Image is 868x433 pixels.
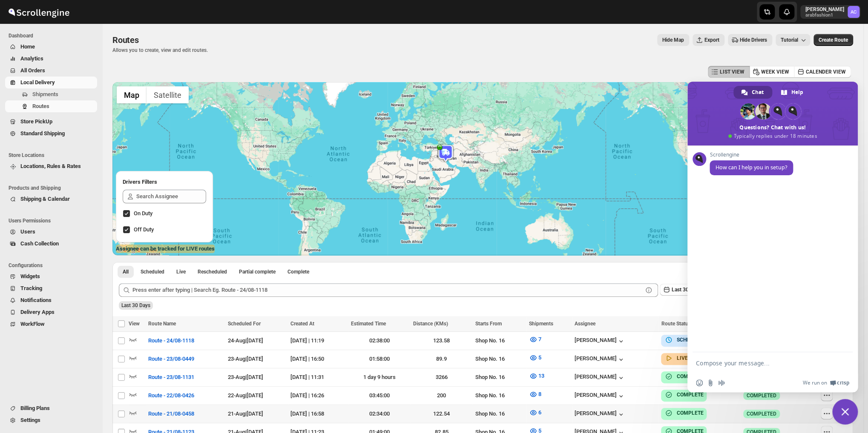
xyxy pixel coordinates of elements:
img: Google [115,244,143,255]
button: Create Route [813,34,853,46]
button: CALENDER VIEW [794,66,851,78]
span: Complete [287,268,309,275]
span: Home [20,43,35,50]
div: [DATE] | 16:58 [290,410,345,418]
span: Abizer Chikhly [848,6,859,18]
button: [PERSON_NAME] [575,410,625,419]
span: Settings [20,417,40,423]
div: 03:45:00 [351,391,408,400]
span: Standard Shipping [20,130,65,137]
button: Billing Plans [5,402,97,414]
button: Settings [5,414,97,426]
button: COMPLETE [664,372,703,381]
label: Assignee can be tracked for LIVE routes [116,245,215,253]
div: Shop No. 16 [475,336,524,345]
span: Chat [752,86,764,99]
button: Widgets [5,271,97,282]
button: Notifications [5,294,97,306]
span: Send a file [707,379,714,386]
button: WorkFlow [5,318,97,330]
span: 22-Aug | [DATE] [228,392,263,399]
span: Route - 21/08-0458 [148,410,194,418]
span: LIST VIEW [720,68,744,75]
div: 89.9 [413,355,470,363]
a: We run onCrisp [803,379,849,386]
span: Scheduled [141,268,164,275]
span: Export [704,37,719,43]
span: Locations, Rules & Rates [20,163,81,169]
button: Route - 21/08-0458 [143,407,199,421]
span: Routes [32,103,49,109]
button: Route - 23/08-1131 [143,370,199,384]
div: Shop No. 16 [475,391,524,400]
span: Create Route [819,37,848,43]
span: Analytics [20,55,43,62]
button: 5 [524,351,546,365]
span: Shipments [529,321,553,327]
span: 23-Aug | [DATE] [228,374,263,380]
button: Route - 24/08-1118 [143,334,199,348]
span: 21-Aug | [DATE] [228,410,263,417]
span: Last 30 Days [121,302,150,308]
text: AC [851,9,857,15]
a: Close chat [832,399,858,424]
span: Delivery Apps [20,309,55,315]
span: We run on [803,379,827,386]
span: Estimated Time [351,321,386,327]
span: All [123,268,129,275]
span: Routes [112,35,139,45]
b: COMPLETE [676,392,703,398]
span: How can I help you in setup? [716,164,787,171]
button: Analytics [5,53,97,65]
div: [PERSON_NAME] [575,373,625,382]
span: View [129,321,140,327]
span: 13 [538,373,544,379]
span: Users [20,228,35,235]
img: ScrollEngine [7,1,71,23]
b: COMPLETE [676,373,703,379]
span: Route - 22/08-0426 [148,391,194,400]
span: 23-Aug | [DATE] [228,356,263,362]
button: Home [5,41,97,53]
button: Cash Collection [5,238,97,250]
p: [PERSON_NAME] [805,6,844,13]
p: arabfashion1 [805,13,844,18]
span: Widgets [20,273,40,279]
span: Rescheduled [198,268,227,275]
button: User menu [800,5,860,19]
span: Cash Collection [20,240,59,247]
span: Configurations [9,262,98,269]
span: All Orders [20,67,45,74]
span: 5 [538,354,541,361]
div: [PERSON_NAME] [575,337,625,345]
span: Hide Drivers [740,37,767,43]
span: Distance (KMs) [413,321,448,327]
span: 8 [538,391,541,397]
span: On Duty [134,210,152,216]
span: 24-Aug | [DATE] [228,337,263,344]
input: Search Assignee [136,190,206,203]
span: COMPLETED [747,410,776,417]
span: Route Name [148,321,176,327]
button: COMPLETE [664,409,703,417]
div: 01:58:00 [351,355,408,363]
span: Audio message [718,379,725,386]
span: Products and Shipping [9,185,98,191]
span: Local Delivery [20,79,55,85]
span: Created At [290,321,314,327]
div: Shop No. 16 [475,355,524,363]
div: Shop No. 16 [475,373,524,382]
button: 6 [524,406,546,419]
button: Locations, Rules & Rates [5,160,97,172]
textarea: Compose your message... [696,352,832,373]
span: Tutorial [781,37,798,43]
span: Route Status [661,321,690,327]
span: Route - 23/08-1131 [148,373,194,382]
p: Allows you to create, view and edit routes. [112,47,208,54]
div: 200 [413,391,470,400]
button: Route - 22/08-0426 [143,389,199,402]
button: SCHEDULED [664,336,705,344]
span: Notifications [20,297,52,303]
button: COMPLETE [664,390,703,399]
span: Shipping & Calendar [20,196,70,202]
